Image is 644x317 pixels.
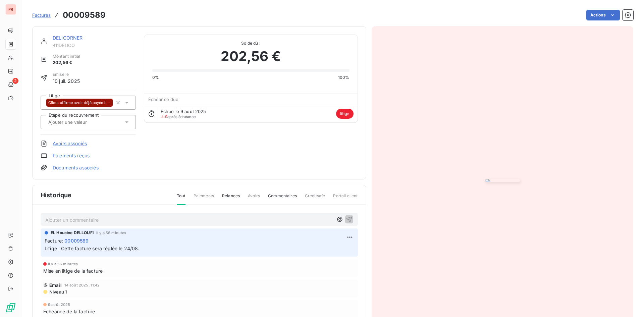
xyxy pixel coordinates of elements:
span: Historique [41,191,72,200]
span: 202,56 € [53,59,80,66]
span: 411DELICO [53,43,136,48]
span: 10 juil. 2025 [53,77,80,85]
img: invoice_thumbnail [485,179,520,182]
span: Email [49,282,62,288]
span: Échéance due [148,97,179,102]
span: Échue le 9 août 2025 [161,109,206,114]
span: J+9 [161,114,167,119]
span: Facture : [45,237,63,244]
span: Client affirme avoir déjà payée la facture [48,101,111,105]
span: Montant initial [53,53,80,59]
span: Solde dû : [152,40,350,46]
span: Échéance de la facture [43,308,95,315]
a: Avoirs associés [53,140,87,147]
span: 9 août 2025 [48,303,70,307]
div: PR [5,4,16,15]
button: Actions [586,10,620,20]
span: 14 août 2025, 11:42 [64,283,100,287]
span: Paiements [194,193,214,204]
a: Factures [32,12,51,18]
span: après échéance [161,115,196,119]
span: Avoirs [248,193,260,204]
input: Ajouter une valeur [48,119,115,125]
iframe: Intercom live chat [621,294,637,310]
span: Émise le [53,71,80,77]
span: 0% [152,74,159,81]
span: Niveau 1 [49,289,67,295]
span: 100% [338,74,350,81]
span: Factures [32,12,51,18]
a: Paiements reçus [53,152,90,159]
span: Creditsafe [305,193,325,204]
a: Documents associés [53,164,99,171]
span: 00009589 [64,237,89,244]
span: 2 [12,78,18,84]
span: Litige : Cette facture sera réglée le 24/08. [45,246,140,251]
span: Commentaires [268,193,297,204]
span: Mise en litige de la facture [43,267,103,274]
span: EL Houcine DELLOUFI [51,230,94,236]
span: il y a 56 minutes [96,231,126,235]
a: DELICORNER [53,35,83,41]
span: Relances [222,193,240,204]
span: il y a 56 minutes [48,262,78,266]
span: Tout [177,193,185,205]
span: Portail client [333,193,358,204]
span: 202,56 € [221,46,280,66]
h3: 00009589 [63,9,106,21]
span: litige [336,109,354,119]
img: Logo LeanPay [5,302,16,313]
a: 2 [5,79,16,90]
